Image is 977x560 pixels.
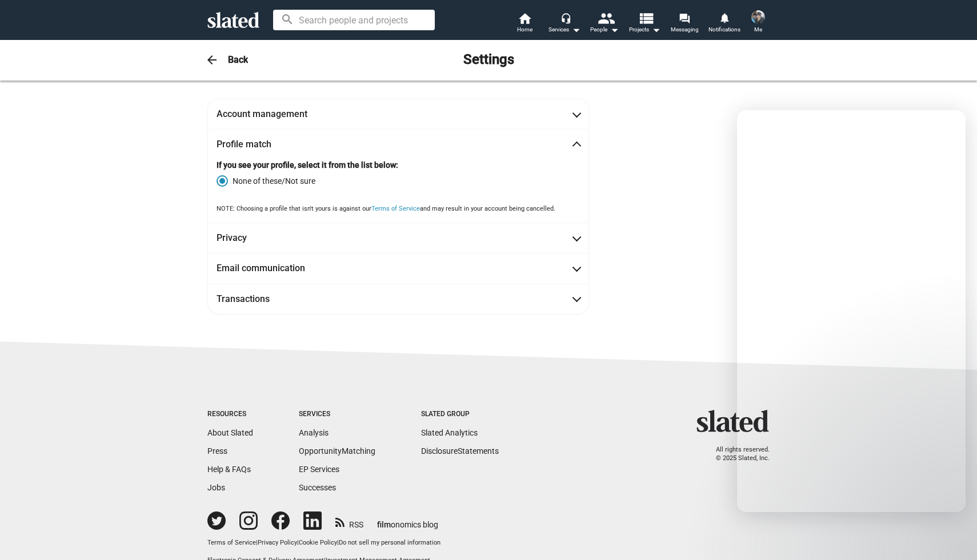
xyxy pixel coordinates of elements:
[751,10,765,24] img: Lindsay Gossling
[217,262,319,274] mat-panel-title: Email communication
[273,10,435,30] input: Search people and projects
[548,23,580,37] div: Services
[207,253,589,283] mat-expansion-panel-header: Email communication
[207,223,589,253] mat-expansion-panel-header: Privacy
[517,23,532,37] span: Home
[649,23,663,37] mat-icon: arrow_drop_down
[207,428,253,437] a: About Slated
[299,483,336,492] a: Successes
[299,465,339,474] a: EP Services
[207,539,256,546] a: Terms of Service
[679,13,690,23] mat-icon: forum
[228,175,315,187] span: None of these/Not sure
[744,8,772,38] button: Lindsay GosslingMe
[217,108,319,120] mat-panel-title: Account management
[754,23,762,37] span: Me
[371,205,420,212] a: Terms of Service
[299,446,375,456] a: OpportunityMatching
[544,11,584,37] button: Services
[704,446,770,462] p: All rights reserved. © 2025 Slated, Inc.
[737,110,966,512] iframe: Intercom live chat
[217,232,319,244] mat-panel-title: Privacy
[217,293,319,305] mat-panel-title: Transactions
[518,11,531,25] mat-icon: home
[335,513,363,530] a: RSS
[607,23,621,37] mat-icon: arrow_drop_down
[569,23,583,37] mat-icon: arrow_drop_down
[207,160,589,223] div: Profile match
[708,23,740,37] span: Notifications
[704,11,744,37] a: Notifications
[421,428,478,437] a: Slated Analytics
[299,539,337,546] a: Cookie Policy
[504,11,544,37] a: Home
[217,160,398,170] strong: If you see your profile, select it from the list below:
[671,23,699,37] span: Messaging
[339,539,441,547] button: Do not sell my personal information
[299,428,329,437] a: Analysis
[256,539,258,546] span: |
[207,410,253,419] div: Resources
[560,13,571,23] mat-icon: headset_mic
[297,539,299,546] span: |
[207,284,589,314] mat-expansion-panel-header: Transactions
[421,410,499,419] div: Slated Group
[421,446,499,456] a: DisclosureStatements
[584,11,624,37] button: People
[598,10,614,26] mat-icon: people
[228,54,248,66] h3: Back
[217,205,580,213] div: NOTE: Choosing a profile that isn't yours is against our and may result in your account being can...
[337,539,339,546] span: |
[207,129,589,159] mat-expansion-panel-header: Profile match
[207,99,589,129] mat-expansion-panel-header: Account management
[590,23,619,37] div: People
[205,53,219,67] mat-icon: arrow_back
[938,521,966,549] iframe: Intercom live chat
[377,510,438,530] a: filmonomics blog
[377,520,391,529] span: film
[299,410,375,419] div: Services
[258,539,297,546] a: Privacy Policy
[217,138,319,150] mat-panel-title: Profile match
[624,11,664,37] button: Projects
[719,12,730,23] mat-icon: notifications
[664,11,704,37] a: Messaging
[629,23,660,37] span: Projects
[207,446,227,456] a: Press
[207,483,225,492] a: Jobs
[638,10,654,26] mat-icon: view_list
[463,51,514,69] h2: Settings
[207,465,251,474] a: Help & FAQs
